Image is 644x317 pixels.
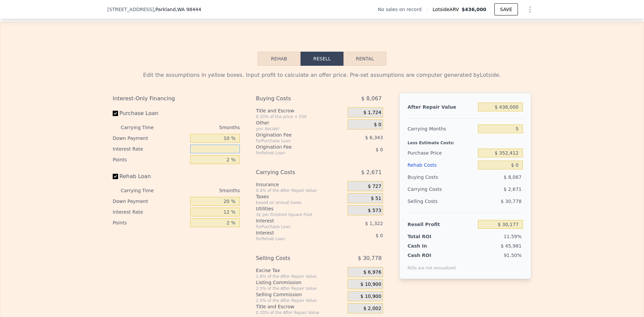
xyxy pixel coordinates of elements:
[256,274,345,279] div: 1.6% of the After Repair Value
[256,252,331,264] div: Selling Costs
[113,133,187,144] div: Down Payment
[256,126,345,131] div: you decide!
[504,234,522,239] span: 11.59%
[365,135,383,140] span: $ 6,343
[358,252,382,264] span: $ 30,778
[256,236,331,242] div: for Rehab Loan
[408,195,475,207] div: Selling Costs
[374,122,381,128] span: $ 0
[361,294,381,300] span: $ 10,900
[504,253,522,258] span: 91.50%
[343,52,386,66] button: Rental
[494,3,518,15] button: SAVE
[113,93,240,105] div: Interest-Only Financing
[256,188,345,193] div: 0.4% of the After Repair Value
[462,7,486,12] span: $436,000
[363,269,381,275] span: $ 6,976
[408,252,456,259] div: Cash ROI
[256,212,345,217] div: 3¢ per Finished Square Foot
[256,310,345,315] div: 0.33% of the After Repair Value
[361,166,382,178] span: $ 2,671
[363,110,381,116] span: $ 1,724
[256,279,345,286] div: Listing Commission
[121,185,164,196] div: Carrying Time
[256,286,345,291] div: 2.5% of the After Repair Value
[433,6,462,13] span: Lotside ARV
[256,224,331,229] div: for Purchase Loan
[371,196,381,202] span: $ 51
[113,71,531,79] div: Edit the assumptions in yellow boxes. Input profit to calculate an offer price. Pre-set assumptio...
[504,187,522,192] span: $ 2,671
[256,193,345,200] div: Taxes
[256,200,345,205] div: based on annual taxes
[408,259,456,271] div: ROIs are not annualized
[121,122,164,133] div: Carrying Time
[256,291,345,298] div: Selling Commission
[256,93,331,105] div: Buying Costs
[408,243,449,249] div: Cash In
[113,174,118,179] input: Rehab Loan
[113,207,187,217] div: Interest Rate
[256,298,345,303] div: 2.5% of the After Repair Value
[256,144,331,150] div: Origination Fee
[256,229,331,236] div: Interest
[113,170,187,182] label: Rehab Loan
[408,159,475,171] div: Rehab Costs
[361,281,381,287] span: $ 10,900
[258,52,301,66] button: Rehab
[113,111,118,116] input: Purchase Loan
[501,243,522,249] span: $ 45,981
[504,174,522,180] span: $ 8,067
[256,107,345,114] div: Title and Escrow
[113,196,187,207] div: Down Payment
[256,303,345,310] div: Title and Escrow
[256,138,331,144] div: for Purchase Loan
[368,208,381,214] span: $ 573
[113,217,187,228] div: Points
[256,217,331,224] div: Interest
[408,135,523,147] div: Less Estimate Costs:
[256,119,345,126] div: Other
[167,122,240,133] div: 5 months
[256,114,345,119] div: 0.33% of the price + 550
[113,107,187,119] label: Purchase Loan
[113,144,187,154] div: Interest Rate
[408,233,449,240] div: Total ROI
[107,6,154,13] span: [STREET_ADDRESS]
[368,183,381,190] span: $ 727
[408,147,475,159] div: Purchase Price
[408,183,449,195] div: Carrying Costs
[376,147,383,152] span: $ 0
[176,7,201,12] span: , WA 98444
[256,166,331,178] div: Carrying Costs
[408,171,475,183] div: Buying Costs
[154,6,201,13] span: , Parkland
[408,101,475,113] div: After Repair Value
[256,150,331,156] div: for Rehab Loan
[167,185,240,196] div: 5 months
[361,93,382,105] span: $ 8,067
[113,154,187,165] div: Points
[408,218,475,230] div: Resell Profit
[523,3,537,16] button: Show Options
[256,267,345,274] div: Excise Tax
[501,199,522,204] span: $ 30,778
[256,205,345,212] div: Utilities
[365,221,383,226] span: $ 1,322
[408,123,475,135] div: Carrying Months
[378,6,427,13] div: No sales on record
[376,233,383,238] span: $ 0
[256,181,345,188] div: Insurance
[256,131,331,138] div: Origination Fee
[301,52,343,66] button: Resell
[363,306,381,312] span: $ 2,002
